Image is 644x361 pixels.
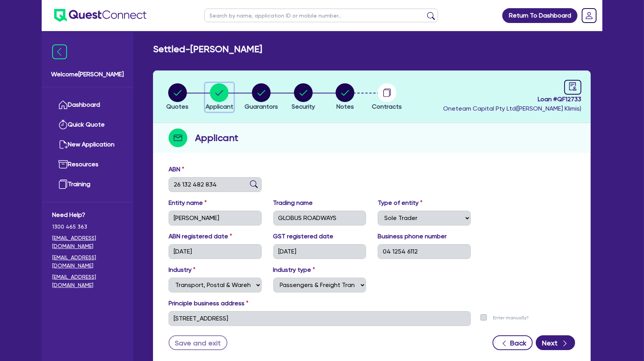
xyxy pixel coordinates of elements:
h2: Applicant [195,131,238,145]
button: Contracts [371,83,402,112]
input: Search by name, application ID or mobile number... [204,9,438,22]
span: Security [292,103,315,110]
label: Enter manually? [493,314,529,322]
button: Security [291,83,315,112]
a: Resources [52,155,123,174]
label: Industry type [273,265,315,275]
button: Next [536,335,575,350]
label: Industry [169,265,195,275]
span: Oneteam Capital Pty Ltd ( [PERSON_NAME] Klimis ) [443,105,581,112]
img: abn-lookup icon [250,180,258,188]
span: Guarantors [245,103,278,110]
span: Welcome [PERSON_NAME] [51,70,124,79]
label: ABN [169,165,184,174]
span: Notes [336,103,354,110]
h2: Settled - [PERSON_NAME] [153,44,262,55]
label: GST registered date [273,232,334,241]
button: Quotes [166,83,189,112]
span: Applicant [206,103,233,110]
button: Back [493,335,533,350]
img: step-icon [169,129,187,147]
input: DD / MM / YYYY [169,244,262,259]
label: Entity name [169,198,207,208]
a: Quick Quote [52,115,123,135]
label: Trading name [273,198,313,208]
img: quick-quote [58,120,68,129]
label: Business phone number [378,232,447,241]
label: ABN registered date [169,232,232,241]
button: Guarantors [244,83,278,112]
button: Notes [335,83,355,112]
a: New Application [52,135,123,155]
span: Need Help? [52,210,123,220]
a: Dashboard [52,95,123,115]
span: Loan # QF12733 [443,95,581,104]
a: [EMAIL_ADDRESS][DOMAIN_NAME] [52,273,123,289]
img: quest-connect-logo-blue [54,9,146,22]
a: [EMAIL_ADDRESS][DOMAIN_NAME] [52,234,123,250]
img: training [58,180,68,189]
img: icon-menu-close [52,44,67,59]
a: Training [52,174,123,194]
a: [EMAIL_ADDRESS][DOMAIN_NAME] [52,254,123,270]
label: Principle business address [169,299,248,308]
input: DD / MM / YYYY [273,244,366,259]
span: Quotes [166,103,188,110]
label: Type of entity [378,198,422,208]
span: 1300 465 363 [52,223,123,231]
img: resources [58,160,68,169]
button: Save and exit [169,335,227,350]
button: Applicant [205,83,234,112]
span: Contracts [372,103,402,110]
img: new-application [58,140,68,149]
